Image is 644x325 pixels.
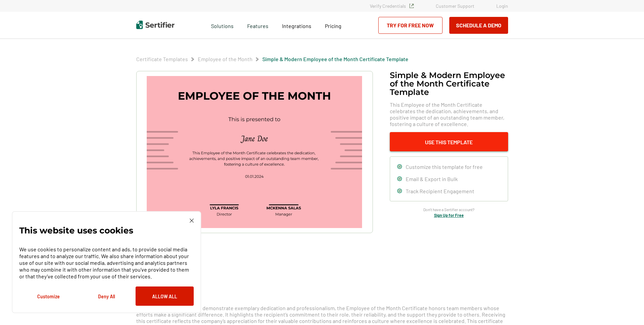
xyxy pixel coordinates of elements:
span: Don’t have a Sertifier account? [423,206,475,213]
img: Simple & Modern Employee of the Month Certificate Template [147,76,362,228]
span: Email & Export in Bulk [406,176,458,182]
span: This Employee of the Month Certificate celebrates the dedication, achievements, and positive impa... [390,101,508,127]
img: Sertifier | Digital Credentialing Platform [136,21,174,29]
span: Solutions [211,21,234,29]
a: Customer Support [436,3,474,9]
a: Certificate Templates [136,56,188,62]
a: Integrations [282,21,311,29]
p: We use cookies to personalize content and ads, to provide social media features and to analyze ou... [19,246,194,280]
span: Pricing [325,23,341,29]
span: Features [247,21,268,29]
a: Employee of the Month [198,56,253,62]
img: Cookie Popup Close [190,219,194,223]
button: Allow All [136,286,194,306]
button: Schedule a Demo [449,17,508,34]
iframe: Chat Widget [610,293,644,325]
button: Use This Template [390,132,508,151]
a: Pricing [325,21,341,29]
span: Track Recipient Engagement [406,188,474,194]
h1: Simple & Modern Employee of the Month Certificate Template [390,71,508,96]
button: Customize [19,286,77,306]
a: Sign Up for Free [434,213,464,218]
div: Breadcrumb [136,56,408,62]
a: Simple & Modern Employee of the Month Certificate Template [262,56,408,62]
span: Customize this template for free [406,164,483,170]
a: Verify Credentials [370,3,414,9]
span: Integrations [282,23,311,29]
img: Verified [409,4,414,8]
a: Login [496,3,508,9]
button: Deny All [77,286,136,306]
p: This website uses cookies [19,227,133,234]
a: Try for Free Now [378,17,443,34]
